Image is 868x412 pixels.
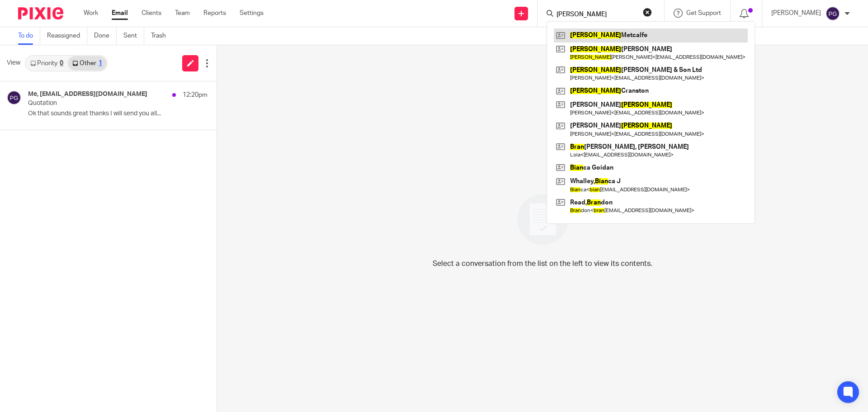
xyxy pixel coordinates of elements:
[18,27,40,45] a: To do
[240,9,264,18] a: Settings
[183,90,208,99] p: 12:20pm
[28,90,147,98] h4: Me, [EMAIL_ADDRESS][DOMAIN_NAME]
[511,188,574,251] img: image
[94,27,117,45] a: Done
[47,27,87,45] a: Reassigned
[60,60,63,66] div: 0
[28,99,172,107] p: Quotation
[18,7,63,19] img: Pixie
[643,8,652,17] button: Clear
[99,60,102,66] div: 1
[556,11,637,19] input: Search
[433,258,652,269] p: Select a conversation from the list on the left to view its contents.
[7,58,20,68] span: View
[7,90,21,105] img: svg%3E
[28,110,208,118] p: Ok that sounds great thanks I will send you all...
[826,6,840,21] img: svg%3E
[84,9,98,18] a: Work
[771,9,821,18] p: [PERSON_NAME]
[112,9,128,18] a: Email
[686,10,721,16] span: Get Support
[68,56,106,71] a: Other1
[175,9,190,18] a: Team
[142,9,161,18] a: Clients
[26,56,68,71] a: Priority0
[151,27,173,45] a: Trash
[203,9,226,18] a: Reports
[123,27,144,45] a: Sent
